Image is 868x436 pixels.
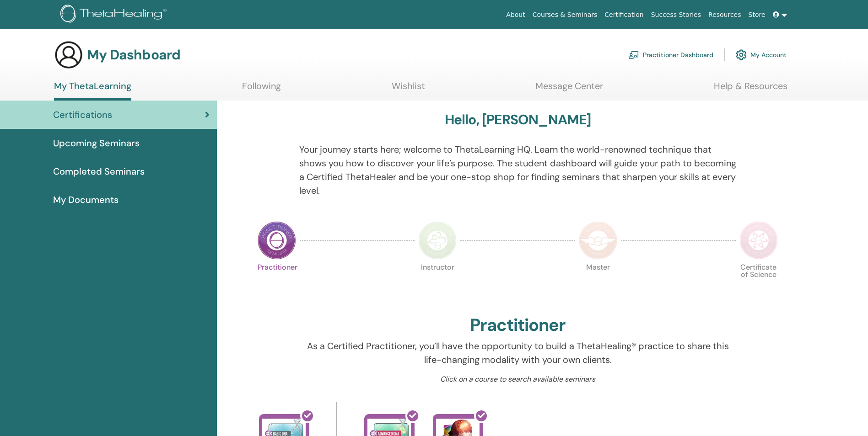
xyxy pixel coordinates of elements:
h3: Hello, [PERSON_NAME] [445,112,591,128]
span: Certifications [53,108,112,122]
a: Help & Resources [714,80,787,98]
img: logo.png [60,5,170,25]
p: As a Certified Practitioner, you’ll have the opportunity to build a ThetaHealing® practice to sha... [299,339,736,367]
p: Certificate of Science [739,264,778,302]
h2: Practitioner [470,315,566,336]
span: My Documents [53,193,119,207]
span: Upcoming Seminars [53,136,140,150]
a: Following [242,80,281,98]
a: Store [745,6,769,23]
p: Your journey starts here; welcome to ThetaLearning HQ. Learn the world-renowned technique that sh... [299,143,736,197]
a: About [502,6,528,23]
img: cog.svg [736,47,747,63]
img: Master [579,221,617,260]
a: Message Center [535,80,603,98]
a: My Account [736,45,787,65]
a: Certification [601,6,647,23]
img: Practitioner [258,221,296,260]
img: chalkboard-teacher.svg [628,51,639,59]
img: Instructor [418,221,457,260]
img: generic-user-icon.jpg [54,40,83,69]
img: Certificate of Science [739,221,778,260]
a: My ThetaLearning [54,80,131,101]
p: Practitioner [258,264,296,302]
span: Completed Seminars [53,165,145,178]
a: Wishlist [392,80,425,98]
p: Click on a course to search available seminars [299,374,736,385]
a: Success Stories [647,6,705,23]
p: Instructor [418,264,457,302]
p: Master [579,264,617,302]
a: Courses & Seminars [529,6,601,23]
h3: My Dashboard [87,47,180,63]
a: Resources [705,6,745,23]
a: Practitioner Dashboard [628,45,713,65]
